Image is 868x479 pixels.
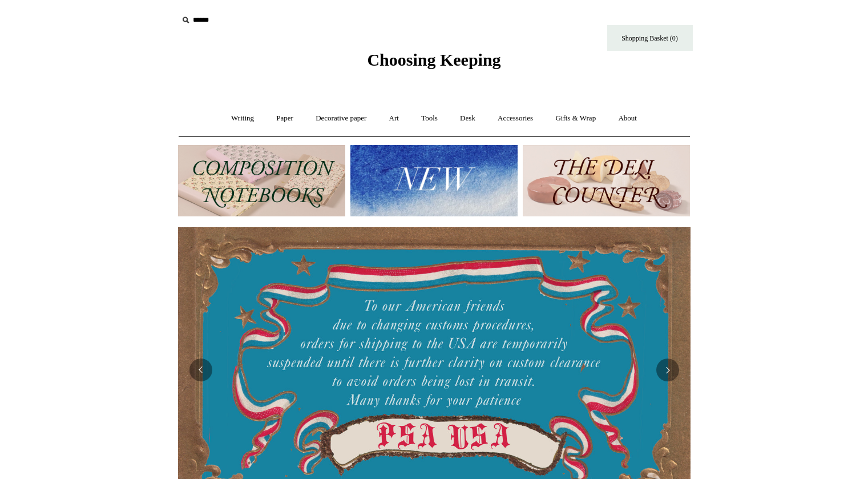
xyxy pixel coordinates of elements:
a: Art [379,103,409,134]
img: The Deli Counter [523,145,690,216]
a: Desk [450,103,486,134]
a: Shopping Basket (0) [607,25,693,51]
img: New.jpg__PID:f73bdf93-380a-4a35-bcfe-7823039498e1 [350,145,518,216]
a: Accessories [487,103,543,134]
a: Decorative paper [305,103,377,134]
a: Paper [266,103,304,134]
button: Previous [189,359,212,381]
button: Next [656,359,679,381]
a: Tools [411,103,448,134]
a: Choosing Keeping [367,59,500,67]
a: Writing [221,103,264,134]
img: 202302 Composition ledgers.jpg__PID:69722ee6-fa44-49dd-a067-31375e5d54ec [178,145,345,216]
a: About [608,103,647,134]
a: Gifts & Wrap [545,103,606,134]
span: Choosing Keeping [367,50,500,69]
